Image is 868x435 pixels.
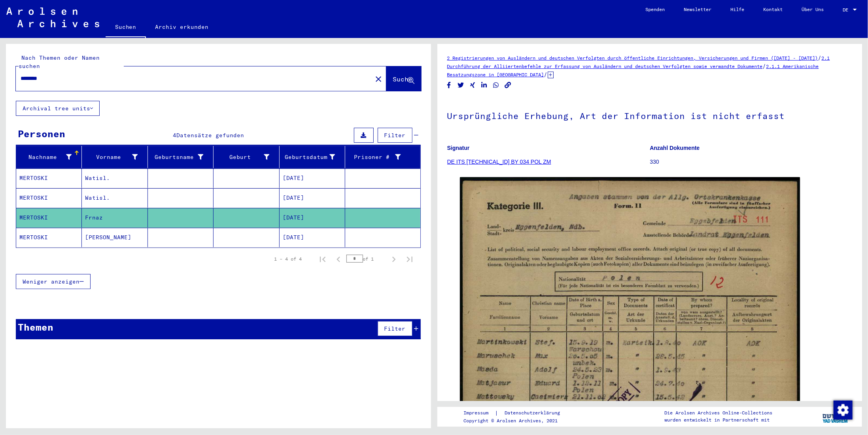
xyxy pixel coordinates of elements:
[217,153,269,161] div: Geburt‏
[445,80,453,90] button: Share on Facebook
[393,75,413,83] span: Suche
[346,255,386,263] div: of 1
[331,251,346,267] button: Previous page
[82,208,148,227] mat-cell: Frnaz
[834,401,853,420] img: Zustimmung ändern
[283,153,335,161] div: Geburtsdatum
[82,146,148,168] mat-header-cell: Vorname
[348,151,410,163] div: Prisoner #
[378,128,412,143] button: Filter
[650,158,852,166] p: 330
[18,320,53,334] div: Themen
[82,168,148,188] mat-cell: Watisl.
[447,145,470,151] b: Signatur
[217,151,279,163] div: Geburt‏
[447,55,818,61] a: 2 Registrierungen von Ausländern und deutschen Verfolgten durch öffentliche Einrichtungen, Versic...
[469,80,477,90] button: Share on Xing
[464,409,495,417] a: Impressum
[345,146,420,168] mat-header-cell: Prisoner #
[464,417,570,424] p: Copyright © Arolsen Archives, 2021
[148,146,214,168] mat-header-cell: Geburtsname
[371,71,386,87] button: Clear
[665,416,773,424] p: wurden entwickelt in Partnerschaft mit
[315,251,331,267] button: First page
[82,228,148,247] mat-cell: [PERSON_NAME]
[457,80,465,90] button: Share on Twitter
[843,7,851,13] span: DE
[280,228,345,247] mat-cell: [DATE]
[499,409,570,417] a: Datenschutzerklärung
[19,153,72,161] div: Nachname
[151,151,213,163] div: Geburtsname
[16,146,82,168] mat-header-cell: Nachname
[106,17,146,38] a: Suchen
[214,146,279,168] mat-header-cell: Geburt‏
[374,74,383,84] mat-icon: close
[173,132,176,139] span: 4
[447,98,853,132] h1: Ursprüngliche Erhebung, Art der Information ist nicht erfasst
[16,274,91,289] button: Weniger anzeigen
[16,101,100,116] button: Archival tree units
[650,145,700,151] b: Anzahl Dokumente
[19,151,81,163] div: Nachname
[544,71,548,78] span: /
[378,321,412,336] button: Filter
[16,168,82,188] mat-cell: MERTOSKI
[280,146,345,168] mat-header-cell: Geburtsdatum
[146,17,218,36] a: Archiv erkunden
[176,132,244,139] span: Datensätze gefunden
[82,188,148,208] mat-cell: Watisl.
[280,208,345,227] mat-cell: [DATE]
[151,153,203,161] div: Geburtsname
[274,255,302,263] div: 1 – 4 of 4
[85,151,147,163] div: Vorname
[402,251,418,267] button: Last page
[386,66,421,91] button: Suche
[6,8,99,27] img: Arolsen_neg.svg
[348,153,401,161] div: Prisoner #
[447,159,551,165] a: DE ITS [TECHNICAL_ID] BY 034 POL ZM
[23,278,79,285] span: Weniger anzeigen
[492,80,500,90] button: Share on WhatsApp
[818,54,822,61] span: /
[18,127,65,141] div: Personen
[464,409,570,417] div: |
[384,325,406,332] span: Filter
[384,132,406,139] span: Filter
[16,228,82,247] mat-cell: MERTOSKI
[665,409,773,416] p: Die Arolsen Archives Online-Collections
[280,168,345,188] mat-cell: [DATE]
[386,251,402,267] button: Next page
[16,208,82,227] mat-cell: MERTOSKI
[280,188,345,208] mat-cell: [DATE]
[16,188,82,208] mat-cell: MERTOSKI
[283,151,345,163] div: Geburtsdatum
[504,80,512,90] button: Copy link
[19,54,100,70] mat-label: Nach Themen oder Namen suchen
[85,153,137,161] div: Vorname
[480,80,488,90] button: Share on LinkedIn
[763,62,766,70] span: /
[821,407,851,426] img: yv_logo.png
